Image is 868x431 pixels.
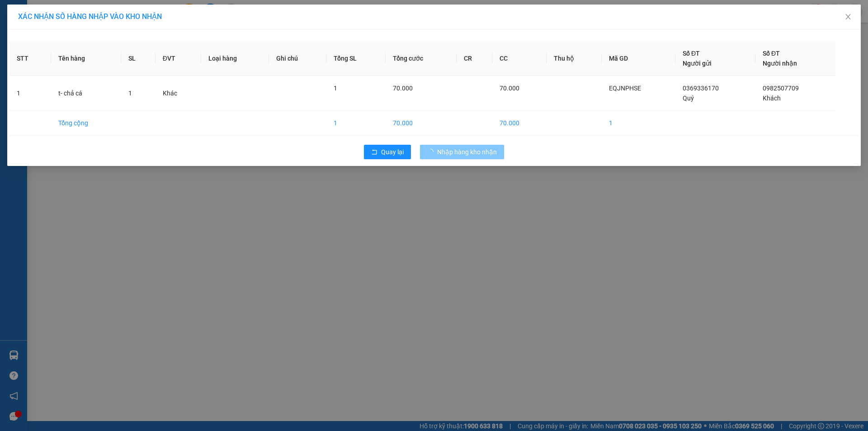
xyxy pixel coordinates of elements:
td: 70.000 [386,111,457,136]
span: Quý [683,95,694,102]
span: 0968278298 [4,41,44,50]
td: 70.000 [492,111,547,136]
th: Tên hàng [51,41,121,76]
td: t- chả cá [51,76,121,111]
span: 0369336170 [683,85,719,92]
strong: Nhà xe Mỹ Loan [4,5,81,17]
span: Số ĐT [683,50,700,57]
span: XÁC NHẬN SỐ HÀNG NHẬP VÀO KHO NHẬN [18,12,162,21]
span: Quay lại [381,147,404,157]
span: close [844,13,852,20]
td: 1 [9,76,51,111]
span: GY5NY9E7 [87,5,129,15]
td: 1 [326,111,386,136]
span: Gò Vấp [94,57,122,67]
span: Nhập hàng kho nhận [437,147,497,157]
span: Người nhận [763,60,797,67]
th: Ghi chú [269,41,326,76]
span: 0982507709 [763,85,799,92]
span: 1 [334,85,337,92]
th: Tổng SL [326,41,386,76]
span: 1 [128,90,132,97]
td: 1 [602,111,675,136]
strong: Phiếu gửi hàng [4,57,61,67]
span: rollback [371,149,377,156]
td: Tổng cộng [51,111,121,136]
span: Số ĐT [763,50,780,57]
th: Loại hàng [201,41,269,76]
span: EQJNPHSE [609,85,641,92]
th: CR [457,41,492,76]
span: 70.000 [500,85,519,92]
button: rollbackQuay lại [364,145,411,159]
th: Thu hộ [547,41,602,76]
button: Nhập hàng kho nhận [420,145,504,159]
td: Khác [156,76,201,111]
th: CC [492,41,547,76]
th: SL [121,41,156,76]
span: Khách [763,95,781,102]
span: Người gửi [683,60,712,67]
th: ĐVT [156,41,201,76]
th: Mã GD [602,41,675,76]
span: loading [427,149,437,155]
th: STT [9,41,51,76]
th: Tổng cước [386,41,457,76]
button: Close [835,5,861,30]
span: 33 Bác Ái, P Phước Hội, TX Lagi [4,23,80,40]
span: 70.000 [393,85,413,92]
